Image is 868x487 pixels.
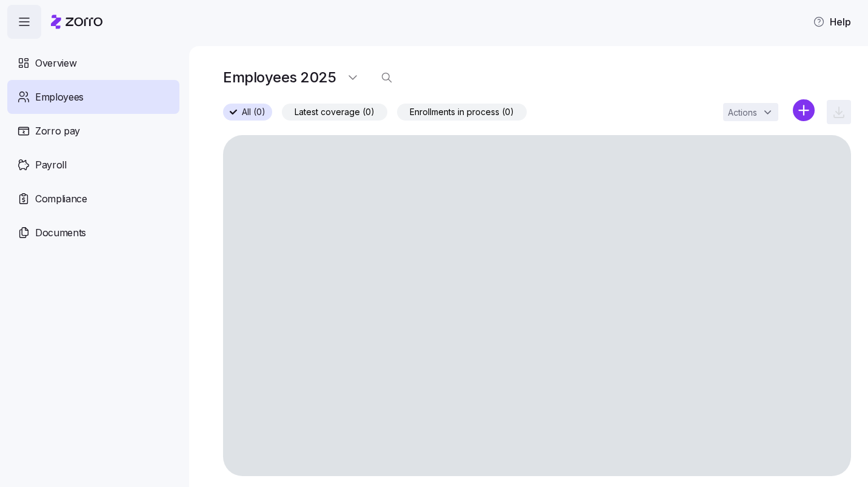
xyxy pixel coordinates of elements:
a: Compliance [7,182,179,216]
a: Overview [7,46,179,80]
span: Payroll [35,157,67,173]
span: Actions [728,108,757,117]
h1: Employees 2025 [223,68,336,87]
span: Employees [35,90,84,105]
button: Actions [723,103,778,121]
span: All (0) [242,104,265,120]
span: Latest coverage (0) [295,104,375,120]
a: Documents [7,216,179,250]
span: Overview [35,56,76,71]
a: Zorro pay [7,114,179,148]
a: Employees [7,80,179,114]
a: Payroll [7,148,179,182]
svg: add icon [793,99,815,121]
span: Documents [35,225,86,240]
span: Zorro pay [35,124,80,139]
button: Help [803,10,861,34]
span: Enrollments in process (0) [410,104,514,120]
span: Help [813,15,851,29]
span: Compliance [35,191,87,207]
